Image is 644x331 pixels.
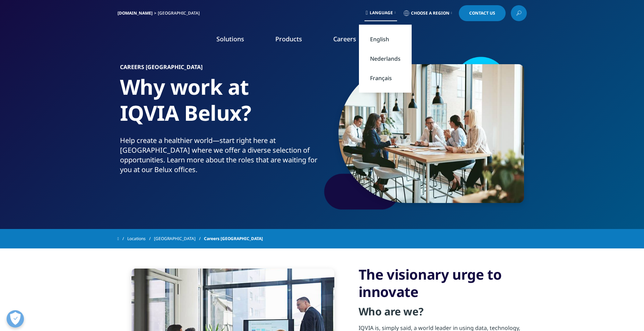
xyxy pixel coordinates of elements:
[127,232,154,245] a: Locations
[469,11,495,15] span: Contact Us
[411,10,449,16] span: Choose a Region
[370,10,393,16] span: Language
[459,5,506,21] a: Contact Us
[118,10,153,16] a: [DOMAIN_NAME]
[333,35,356,43] a: Careers
[154,232,204,245] a: [GEOGRAPHIC_DATA]
[204,232,263,245] span: Careers [GEOGRAPHIC_DATA]
[359,266,527,300] h3: The visionary urge to innovate
[275,35,302,43] a: Products
[120,64,319,74] h6: Careers [GEOGRAPHIC_DATA]
[120,136,319,175] div: Help create a healthier world—start right here at [GEOGRAPHIC_DATA] where we offer a diverse sele...
[7,310,24,328] button: Open Preferences
[359,68,412,88] a: Français
[338,64,524,203] img: 1133_group-of-smiling-businesspeople-discussing-paperwork-together-during-a-meeting.jpg
[359,49,412,68] a: Nederlands
[359,29,412,49] a: English
[120,74,319,136] h1: Why work at IQVIA Belux?
[359,305,527,324] h4: Who are we?
[158,10,203,16] div: [GEOGRAPHIC_DATA]
[176,24,527,57] nav: Primary
[216,35,244,43] a: Solutions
